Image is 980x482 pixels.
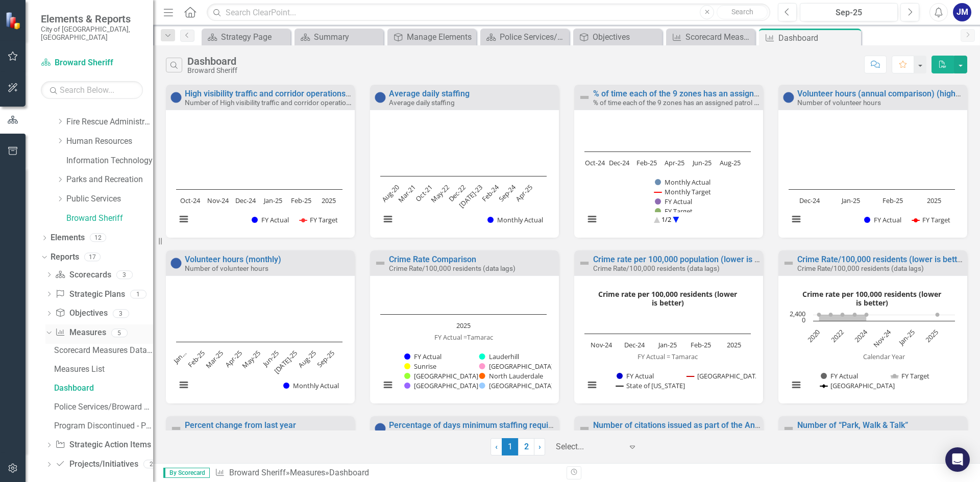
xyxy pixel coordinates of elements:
span: Search [731,8,753,16]
svg: Interactive chart [171,286,348,401]
span: Elements & Reports [41,13,143,25]
button: View chart menu, Chart [177,378,191,392]
a: Crime rate per 100,000 population (lower is better) [593,255,779,264]
a: Scorecard Measures Data (FY To Date) [669,31,752,43]
a: Scorecard Measures Data (FY To Date) [52,342,153,359]
svg: Interactive chart [579,120,756,235]
button: View chart menu, Chart [789,212,803,226]
text: Crime rate per 100,000 residents (lower is better) [802,289,942,308]
a: Police Services/Broward Sheriff's Office Budget Performance Measures [52,399,153,415]
a: Number of citations issued as part of the Anti-Aggressive Driving Initiative [593,420,865,430]
a: Objectives [55,308,107,319]
a: Percent change from last year [185,420,296,430]
button: Show Monthly Actual [487,215,543,224]
path: 2022, 2,400. FY Target. [841,313,845,317]
div: Dashboard [187,56,237,67]
a: Projects/Initiatives [55,459,138,470]
img: Not Defined [578,91,591,104]
button: Sep-25 [800,3,898,21]
img: ClearPoint Strategy [5,11,23,29]
button: View chart menu, Crime rate per 100,000 residents (lower is better) [789,378,803,392]
button: Show Coral Springs [479,362,529,371]
a: Percentage of days minimum staffing requirements were met (higher is better) [389,420,679,430]
a: Strategy Page [204,31,288,43]
div: Double-Click to Edit [778,250,967,403]
path: 2025, 2,400. FY Target. [936,313,940,317]
div: Double-Click to Edit [166,250,355,403]
div: Dashboard [329,468,369,477]
text: Nov-24 [871,327,893,349]
button: Show FY Target [891,371,930,380]
span: By Scorecard [163,468,210,478]
a: Measures List [52,361,153,377]
small: Average daily staffing [389,98,455,107]
button: Show Monthly Target [654,187,711,196]
text: [DATE]-25 [272,348,299,375]
a: Broward Sheriff [41,57,143,69]
text: Nov-24 [591,340,612,349]
text: Jan… [171,348,188,366]
span: › [538,442,541,451]
img: Not Defined [578,257,591,269]
a: Program Discontinued - Police Services/Red Light Camera Budget Performance Measures [52,418,153,434]
div: Double-Click to Edit [574,85,763,238]
img: No Information [170,257,182,269]
button: Show Sunrise [404,362,436,371]
button: Show FY Actual [404,352,442,361]
a: Police Services/Broward Sheriff's Office (4120) [483,31,567,43]
small: % of time each of the 9 zones has an assigned patrol deputy (by shift) - monthly [593,97,833,107]
a: Broward Sheriff [229,468,286,477]
button: View chart menu, Crime rate per 100,000 residents (lower is better) [585,378,599,392]
img: No Information [374,91,386,104]
text: Crime rate per 100,000 residents (lower is better) [598,289,738,308]
a: Summary [297,31,381,43]
a: Measures [290,468,325,477]
text: Sep-25 [315,348,336,369]
button: Show Monthly Actual [283,381,338,390]
text: 2022 [829,327,846,344]
div: 1 [130,290,146,298]
svg: Interactive chart [375,120,552,235]
a: Information Technology [66,155,153,167]
text: Dec-24 [235,196,256,205]
div: Chart. Highcharts interactive chart. [579,120,758,235]
div: Program Discontinued - Police Services/Red Light Camera Budget Performance Measures [54,421,153,430]
text: FY Actual =Tamarac [434,333,493,342]
text: Jan-25 [841,196,860,205]
text: Apr-25 [223,348,243,369]
a: % of time each of the 9 zones has an assigned patrol deputy (by shift) - monthly [593,89,886,98]
text: Feb-25 [691,340,711,349]
input: Search Below... [41,81,143,99]
text: Oct-21 [413,183,434,203]
img: Not Defined [578,422,591,435]
button: Show Oakland Park [479,381,530,390]
div: » » [215,467,559,479]
a: Dashboard [52,380,153,396]
button: Show Lauderdale Lakes [404,371,467,380]
div: Crime rate per 100,000 residents (lower is better). Highcharts interactive chart. [783,286,962,401]
text: 2,400 [790,309,805,318]
input: Search ClearPoint... [207,4,770,21]
a: Human Resources [66,136,153,147]
text: 2025 [456,321,471,330]
small: Crime Rate/100,000 residents (data lags) [797,264,924,272]
text: 2025 [322,196,336,205]
div: Open Intercom Messenger [945,447,970,472]
img: No Information [782,91,795,104]
text: May-25 [240,348,262,370]
button: Show FY Actual [655,197,692,206]
button: Show FY Target [912,215,951,224]
img: No Information [374,422,386,435]
img: Not Defined [782,257,795,269]
text: Feb-24 [480,182,501,204]
text: 2020 [805,327,822,344]
button: Show FY Actual [252,215,289,224]
text: 0 [802,315,805,324]
text: Mar-21 [396,183,418,204]
small: Crime Rate/100,000 residents (data lags) [185,429,311,438]
img: No Information [170,91,182,104]
div: Double-Click to Edit [370,85,559,238]
button: Show Broward County [687,371,747,380]
div: Scorecard Measures Data (FY To Date) [54,346,153,355]
button: Show North Lauderdale [479,371,543,380]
